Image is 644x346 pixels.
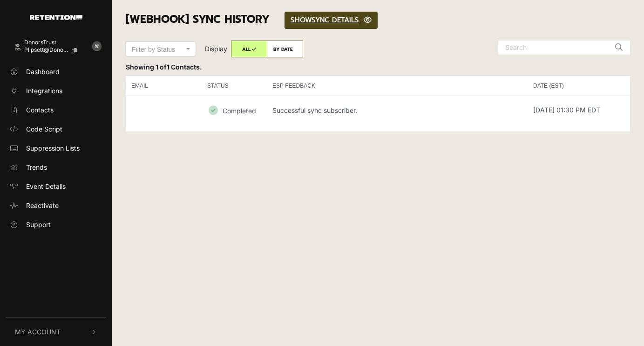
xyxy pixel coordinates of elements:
[205,45,227,53] span: Display
[272,107,357,115] p: Successful sync subscriber.
[6,198,106,213] a: Reactivate
[267,76,528,96] th: ESP FEEDBACK
[528,76,630,96] th: DATE (EST)
[126,63,202,71] strong: Showing 1 of
[30,15,82,20] img: Retention.com
[6,217,106,232] a: Support
[126,11,270,28] span: [Webhook] SYNC HISTORY
[6,121,106,137] a: Code Script
[498,41,610,55] input: Search
[528,96,630,124] td: [DATE] 01:30 PM EDT
[26,201,59,210] span: Reactivate
[6,159,106,175] a: Trends
[285,12,378,29] a: SHOWSYNC DETAILS
[26,143,80,153] span: Suppression Lists
[15,327,61,337] span: My Account
[6,179,106,194] a: Event Details
[6,102,106,118] a: Contacts
[26,86,62,96] span: Integrations
[223,106,256,114] small: Completed
[6,83,106,98] a: Integrations
[6,64,106,79] a: Dashboard
[231,41,267,57] label: ALL
[24,47,68,53] span: plipsett@donorstr...
[26,67,60,76] span: Dashboard
[132,46,175,53] span: Filter by Status
[6,35,88,60] a: DonorsTrust plipsett@donorstr...
[24,39,85,46] div: DonorsTrust
[26,124,62,134] span: Code Script
[26,220,51,229] span: Support
[26,181,66,191] span: Event Details
[167,63,202,71] span: 1 Contacts.
[126,76,202,96] th: EMAIL
[26,105,54,115] span: Contacts
[6,318,106,346] button: My Account
[267,41,303,57] label: BY DATE
[26,162,47,172] span: Trends
[6,140,106,156] a: Suppression Lists
[202,76,267,96] th: STATUS
[291,15,312,25] span: SHOW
